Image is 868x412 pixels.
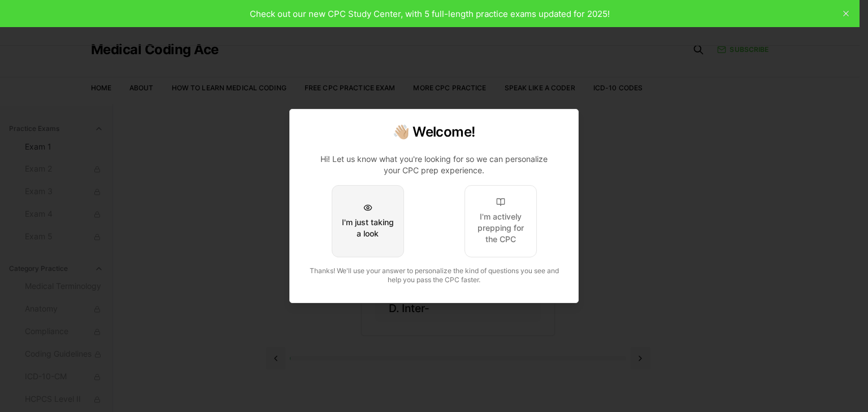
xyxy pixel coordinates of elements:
[303,123,565,141] h2: 👋🏼 Welcome!
[341,217,394,239] div: I'm just taking a look
[474,211,527,245] div: I'm actively prepping for the CPC
[465,185,537,257] button: I'm actively prepping for the CPC
[310,266,559,284] span: Thanks! We'll use your answer to personalize the kind of questions you see and help you pass the ...
[332,185,404,257] button: I'm just taking a look
[313,154,555,176] p: Hi! Let us know what you're looking for so we can personalize your CPC prep experience.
